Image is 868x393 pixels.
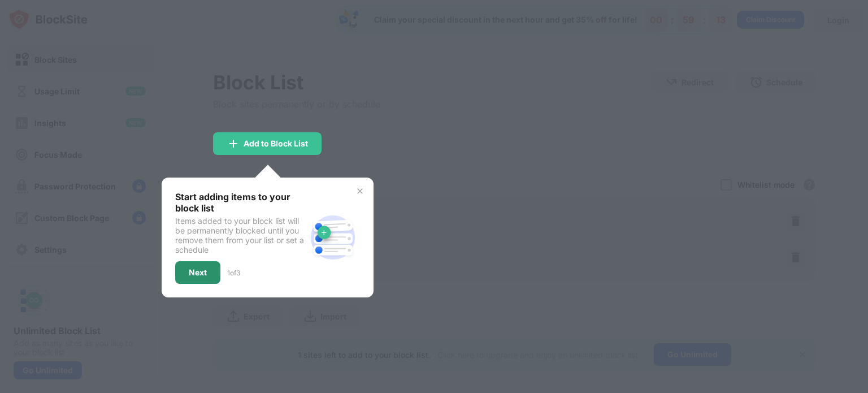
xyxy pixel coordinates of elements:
div: Start adding items to your block list [175,191,306,214]
div: Add to Block List [244,139,308,148]
div: 1 of 3 [227,269,240,277]
img: block-site.svg [306,210,360,265]
img: x-button.svg [355,187,364,196]
div: Next [189,268,207,277]
div: Items added to your block list will be permanently blocked until you remove them from your list o... [175,216,306,254]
